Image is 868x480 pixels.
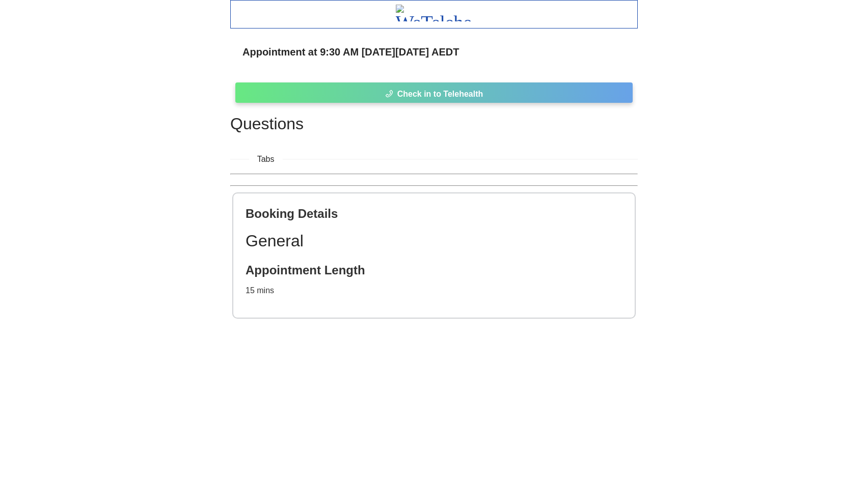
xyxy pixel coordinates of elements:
[242,44,459,60] span: Appointment at 9:30 AM on Fri 17 Oct AEDT
[246,228,622,254] h1: General
[249,153,283,165] span: Tabs
[397,88,483,100] span: Check in to Telehealth
[246,284,622,297] p: 15 mins
[230,111,638,136] h1: Questions
[246,262,622,278] h2: Appointment Length
[246,206,622,221] h2: Booking Details
[396,5,473,21] img: WeTelehealth
[385,90,393,99] span: phone
[235,82,633,103] button: phoneCheck in to Telehealth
